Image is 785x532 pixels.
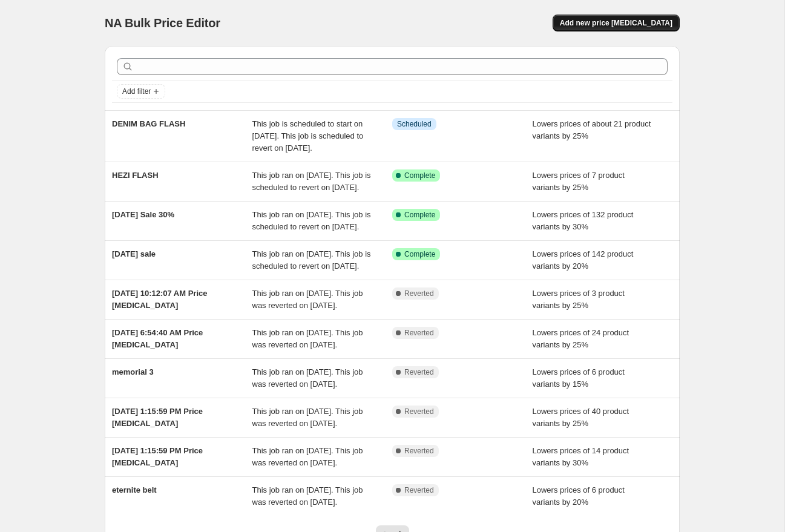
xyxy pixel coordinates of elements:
[404,249,435,259] span: Complete
[252,367,363,389] span: This job ran on [DATE]. This job was reverted on [DATE].
[252,446,363,467] span: This job ran on [DATE]. This job was reverted on [DATE].
[112,328,203,349] span: [DATE] 6:54:40 AM Price [MEDICAL_DATA]
[252,171,371,192] span: This job ran on [DATE]. This job is scheduled to revert on [DATE].
[112,171,159,180] span: HEZI FLASH
[404,407,434,416] span: Reverted
[252,485,363,507] span: This job ran on [DATE]. This job was reverted on [DATE].
[533,210,634,231] span: Lowers prices of 132 product variants by 30%
[112,249,156,258] span: [DATE] sale
[533,289,625,310] span: Lowers prices of 3 product variants by 25%
[112,407,203,428] span: [DATE] 1:15:59 PM Price [MEDICAL_DATA]
[112,210,174,219] span: [DATE] Sale 30%
[404,171,435,180] span: Complete
[404,210,435,220] span: Complete
[560,18,672,28] span: Add new price [MEDICAL_DATA]
[533,249,634,271] span: Lowers prices of 142 product variants by 20%
[533,171,625,192] span: Lowers prices of 7 product variants by 25%
[117,84,165,99] button: Add filter
[252,407,363,428] span: This job ran on [DATE]. This job was reverted on [DATE].
[112,119,185,128] span: DENIM BAG FLASH
[404,485,434,495] span: Reverted
[404,446,434,456] span: Reverted
[112,446,203,467] span: [DATE] 1:15:59 PM Price [MEDICAL_DATA]
[533,485,625,507] span: Lowers prices of 6 product variants by 20%
[252,328,363,349] span: This job ran on [DATE]. This job was reverted on [DATE].
[252,249,371,271] span: This job ran on [DATE]. This job is scheduled to revert on [DATE].
[112,485,157,494] span: eternite belt
[252,289,363,310] span: This job ran on [DATE]. This job was reverted on [DATE].
[105,16,220,30] span: NA Bulk Price Editor
[533,367,625,389] span: Lowers prices of 6 product variants by 15%
[404,328,434,338] span: Reverted
[112,367,154,376] span: memorial 3
[112,289,208,310] span: [DATE] 10:12:07 AM Price [MEDICAL_DATA]
[533,407,629,428] span: Lowers prices of 40 product variants by 25%
[252,119,364,153] span: This job is scheduled to start on [DATE]. This job is scheduled to revert on [DATE].
[252,210,371,231] span: This job ran on [DATE]. This job is scheduled to revert on [DATE].
[404,367,434,377] span: Reverted
[553,15,680,31] button: Add new price [MEDICAL_DATA]
[533,446,629,467] span: Lowers prices of 14 product variants by 30%
[122,87,151,96] span: Add filter
[533,328,629,349] span: Lowers prices of 24 product variants by 25%
[404,289,434,298] span: Reverted
[533,119,651,140] span: Lowers prices of about 21 product variants by 25%
[397,119,432,129] span: Scheduled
